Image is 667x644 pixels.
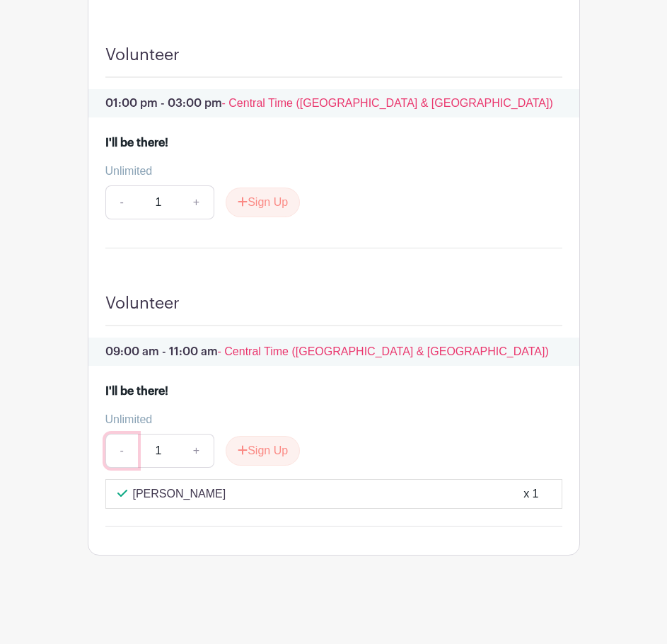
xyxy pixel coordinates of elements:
p: [PERSON_NAME] [133,485,226,502]
div: Unlimited [105,411,551,428]
div: I'll be there! [105,383,168,400]
span: - Central Time ([GEOGRAPHIC_DATA] & [GEOGRAPHIC_DATA]) [218,345,549,357]
div: I'll be there! [105,134,168,151]
p: 09:00 am - 11:00 am [88,338,579,366]
button: Sign Up [226,436,300,466]
span: - Central Time ([GEOGRAPHIC_DATA] & [GEOGRAPHIC_DATA]) [222,97,553,109]
h4: Volunteer [105,294,180,314]
button: Sign Up [226,188,300,217]
a: + [179,185,214,219]
a: - [105,434,138,468]
div: Unlimited [105,163,551,180]
p: 01:00 pm - 03:00 pm [88,89,579,117]
div: x 1 [523,485,538,502]
h4: Volunteer [105,45,180,65]
a: - [105,185,138,219]
a: + [179,434,214,468]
